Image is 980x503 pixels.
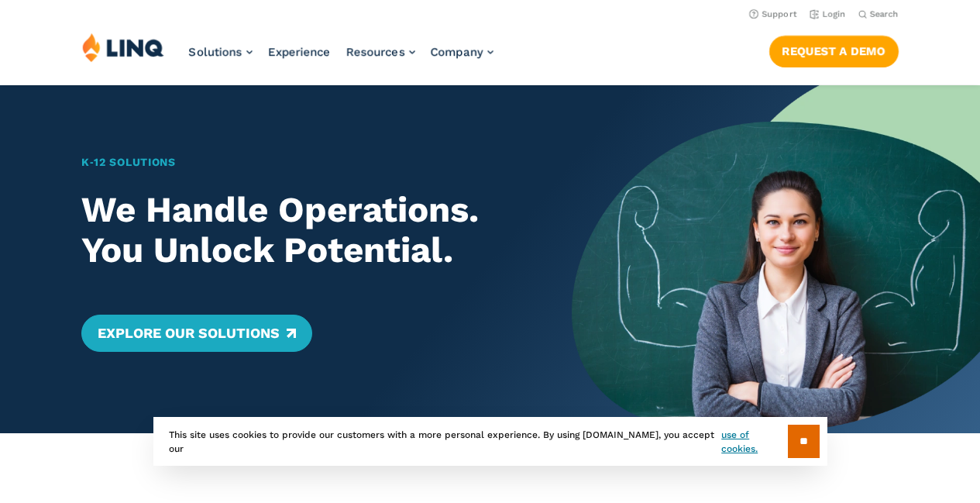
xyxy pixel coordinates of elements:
[572,85,980,433] img: Home Banner
[153,417,827,466] div: This site uses cookies to provide our customers with a more personal experience. By using [DOMAIN...
[81,190,531,271] h2: We Handle Operations. You Unlock Potential.
[721,428,787,456] a: use of cookies.
[81,315,311,352] a: Explore Our Solutions
[346,45,405,59] span: Resources
[82,33,164,62] img: LINQ | K‑12 Software
[431,45,483,59] span: Company
[769,36,899,67] a: Request a Demo
[346,45,415,59] a: Resources
[81,154,531,171] h1: K‑12 Solutions
[268,45,331,59] a: Experience
[189,45,253,59] a: Solutions
[431,45,493,59] a: Company
[870,9,899,19] span: Search
[810,9,846,19] a: Login
[189,45,242,59] span: Solutions
[749,9,797,19] a: Support
[769,33,899,67] nav: Button Navigation
[858,9,899,20] button: Open Search Bar
[189,33,493,84] nav: Primary Navigation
